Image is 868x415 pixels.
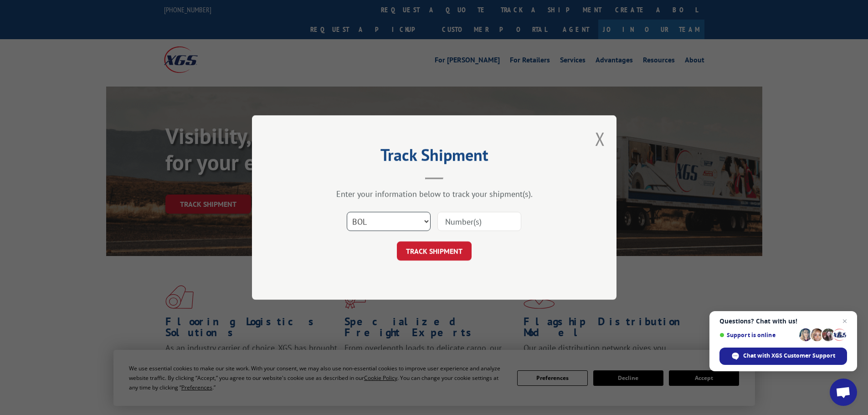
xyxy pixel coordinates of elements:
[437,212,521,231] input: Number(s)
[298,189,571,199] div: Enter your information below to track your shipment(s).
[595,127,605,151] button: Close modal
[719,348,847,365] div: Chat with XGS Customer Support
[839,316,850,327] span: Close chat
[719,318,847,325] span: Questions? Chat with us!
[298,149,571,166] h2: Track Shipment
[743,352,835,360] span: Chat with XGS Customer Support
[830,379,857,406] div: Open chat
[719,332,796,338] span: Support is online
[397,241,472,261] button: TRACK SHIPMENT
